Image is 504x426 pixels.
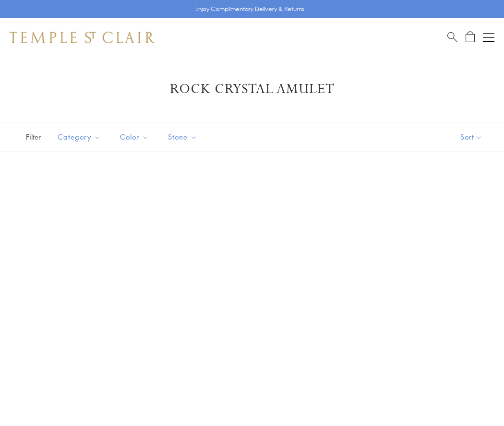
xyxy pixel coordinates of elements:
[163,131,204,143] span: Stone
[447,31,457,43] a: Search
[161,126,204,148] button: Stone
[439,122,504,152] button: Show sort by
[10,32,155,43] img: Temple St. Clair
[24,81,480,98] h1: Rock Crystal Amulet
[50,126,108,148] button: Category
[53,131,108,143] span: Category
[483,32,494,43] button: Open navigation
[113,126,156,148] button: Color
[115,131,156,143] span: Color
[466,31,475,43] a: Open Shopping Bag
[195,4,304,14] p: Enjoy Complimentary Delivery & Returns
